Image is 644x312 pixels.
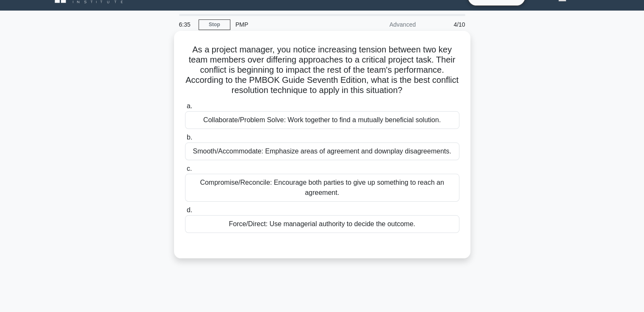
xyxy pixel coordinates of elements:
[187,102,192,109] span: a.
[187,134,192,141] span: b.
[199,19,230,30] a: Stop
[185,215,459,233] div: Force/Direct: Use managerial authority to decide the outcome.
[185,111,459,129] div: Collaborate/Problem Solve: Work together to find a mutually beneficial solution.
[187,206,192,213] span: d.
[184,44,460,96] h5: As a project manager, you notice increasing tension between two key team members over differing a...
[230,16,347,33] div: PMP
[421,16,470,33] div: 4/10
[174,16,199,33] div: 6:35
[347,16,421,33] div: Advanced
[185,174,459,202] div: Compromise/Reconcile: Encourage both parties to give up something to reach an agreement.
[187,165,192,172] span: c.
[185,142,459,160] div: Smooth/Accommodate: Emphasize areas of agreement and downplay disagreements.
